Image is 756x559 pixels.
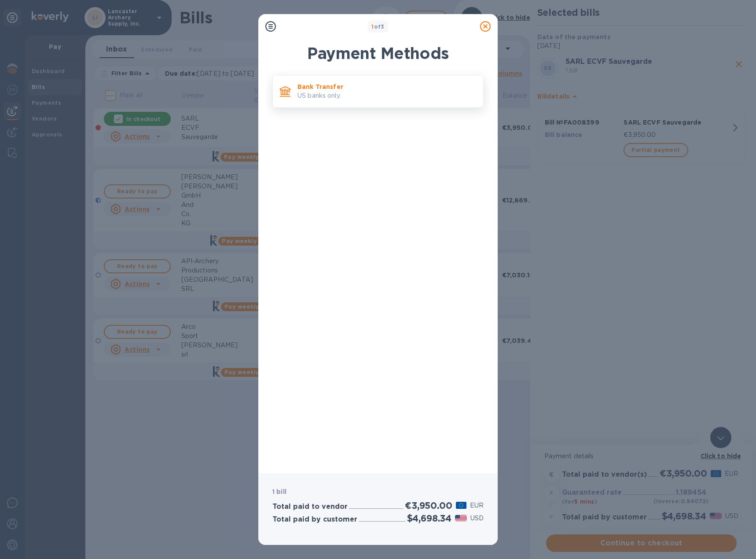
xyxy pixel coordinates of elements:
[371,23,374,30] span: 1
[470,501,484,510] p: EUR
[297,82,476,91] p: Bank Transfer
[407,513,451,524] h2: $4,698.34
[371,23,385,30] b: of 3
[470,514,484,523] p: USD
[272,488,286,495] b: 1 bill
[272,515,357,524] h3: Total paid by customer
[455,515,467,521] img: USD
[297,91,476,100] p: US banks only.
[272,44,484,63] h1: Payment Methods
[272,503,348,511] h3: Total paid to vendor
[405,500,452,511] h2: €3,950.00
